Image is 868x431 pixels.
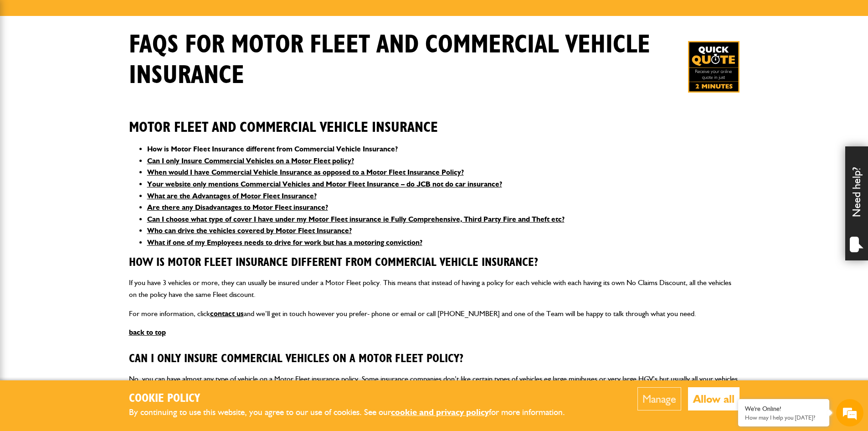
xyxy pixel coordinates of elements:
h2: Motor Fleet and Commercial Vehicle Insurance [129,105,740,136]
a: Your website only mentions Commercial Vehicles and Motor Fleet Insurance – do JCB not do car insu... [147,180,502,188]
a: Can I only Insure Commercial Vehicles on a Motor Fleet policy? [147,156,354,165]
input: Enter your phone number [12,138,166,158]
img: d_20077148190_company_1631870298795_20077148190 [15,51,38,63]
p: How may I help you today? [745,414,822,421]
textarea: Type your message and hit 'Enter' [12,165,166,273]
input: Enter your email address [12,111,166,131]
div: We're Online! [745,405,822,413]
h1: FAQS for Motor Fleet and Commercial Vehicle Insurance [129,30,665,91]
a: What if one of my Employees needs to drive for work but has a motoring conviction? [147,238,422,247]
button: Manage [637,387,681,410]
p: If you have 3 vehicles or more, they can usually be insured under a Motor Fleet policy. This mean... [129,277,740,300]
p: By continuing to use this website, you agree to our use of cookies. See our for more information. [129,405,580,420]
a: cookie and privacy policy [391,407,489,417]
h2: Cookie Policy [129,392,580,406]
a: Are there any Disadvantages to Motor Fleet insurance? [147,203,328,212]
em: Start Chat [124,281,165,293]
button: Allow all [688,387,740,410]
h3: How is Motor Fleet Insurance different from Commercial Vehicle Insurance? [129,256,740,270]
a: back to top [129,328,166,337]
h3: Can I only Insure Commercial Vehicles on a Motor Fleet policy? [129,352,740,366]
p: For more information, click and we’ll get in touch however you prefer- phone or email or call [PH... [129,308,740,320]
input: Enter your last name [12,84,166,104]
a: Get your insurance quote in just 2-minutes [688,41,740,93]
a: What are the Advantages of Motor Fleet Insurance? [147,192,317,200]
div: Chat with us now [47,51,153,63]
p: No, you can have almost any type of vehicle on a Motor Fleet insurance policy. Some insurance com... [129,373,740,396]
a: contact us [210,309,244,318]
div: Need help? [845,146,868,260]
a: Can I choose what type of cover I have under my Motor Fleet insurance ie Fully Comprehensive, Thi... [147,215,565,223]
div: Minimize live chat window [149,5,171,26]
a: Who can drive the vehicles covered by Motor Fleet Insurance? [147,226,352,235]
img: Quick Quote [688,41,740,93]
a: When would I have Commercial Vehicle Insurance as opposed to a Motor Fleet Insurance Policy? [147,168,464,177]
a: How is Motor Fleet Insurance different from Commercial Vehicle Insurance? [147,145,398,153]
